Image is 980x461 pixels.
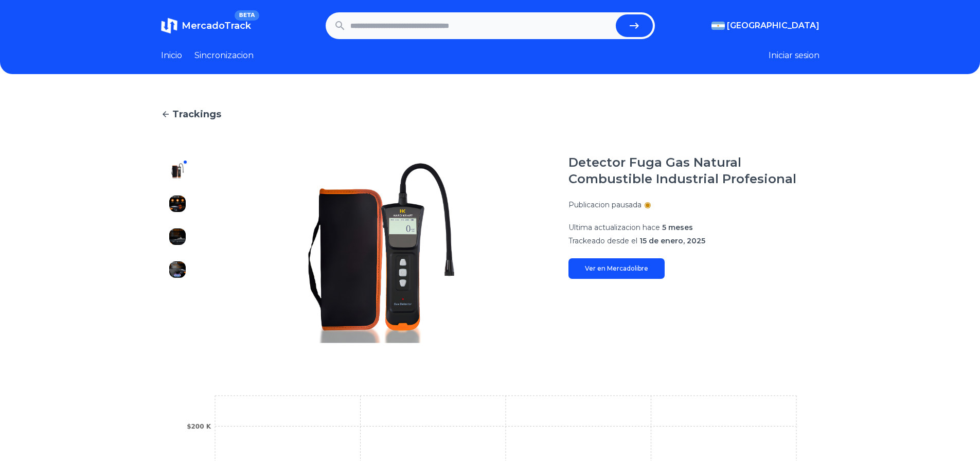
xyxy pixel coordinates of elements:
[169,261,186,278] img: Detector Fuga Gas Natural Combustible Industrial Profesional
[161,17,177,34] img: MercadoTrack
[662,223,693,232] span: 5 meses
[161,49,182,62] a: Inicio
[187,423,211,430] tspan: $200 K
[169,163,186,179] img: Detector Fuga Gas Natural Combustible Industrial Profesional
[194,49,254,62] a: Sincronizacion
[568,236,637,245] span: Trackeado desde el
[235,10,259,21] span: BETA
[639,236,705,245] span: 15 de enero, 2025
[172,107,221,121] span: Trackings
[169,327,186,344] img: Detector Fuga Gas Natural Combustible Industrial Profesional
[169,294,186,311] img: Detector Fuga Gas Natural Combustible Industrial Profesional
[215,154,548,352] img: Detector Fuga Gas Natural Combustible Industrial Profesional
[568,154,819,187] h1: Detector Fuga Gas Natural Combustible Industrial Profesional
[568,200,642,210] p: Publicacion pausada
[169,196,186,212] img: Detector Fuga Gas Natural Combustible Industrial Profesional
[711,22,725,30] img: Argentina
[727,20,819,32] span: [GEOGRAPHIC_DATA]
[161,107,819,121] a: Trackings
[182,20,251,31] span: MercadoTrack
[161,17,251,34] a: MercadoTrackBETA
[568,223,660,232] span: Ultima actualizacion hace
[568,258,665,279] a: Ver en Mercadolibre
[711,20,819,32] button: [GEOGRAPHIC_DATA]
[169,228,186,245] img: Detector Fuga Gas Natural Combustible Industrial Profesional
[769,49,819,62] button: Iniciar sesion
